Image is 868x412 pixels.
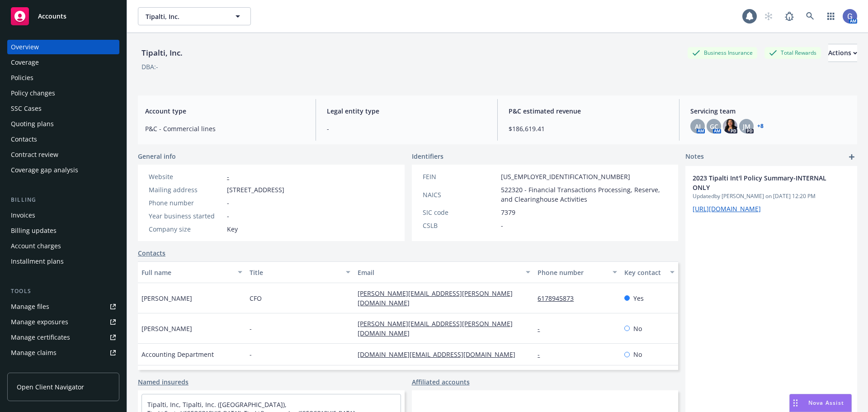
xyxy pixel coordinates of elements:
[828,44,857,62] div: Actions
[7,101,119,116] a: SSC Cases
[7,330,119,345] a: Manage certificates
[149,224,223,234] div: Company size
[538,324,547,333] a: -
[146,12,224,21] span: Tipalti, Inc.
[534,261,620,283] button: Phone number
[327,124,486,133] span: -
[11,101,42,116] div: SSC Cases
[145,124,305,133] span: P&C - Commercial lines
[538,268,607,277] div: Phone number
[423,190,497,199] div: NAICS
[11,330,70,345] div: Manage certificates
[538,294,581,303] a: 6178945873
[7,346,119,360] a: Manage claims
[780,7,798,25] a: Report a Bug
[17,382,84,392] span: Open Client Navigator
[147,400,287,409] a: Tipalti, Inc, Tipalti, Inc. ([GEOGRAPHIC_DATA]),
[688,47,757,58] div: Business Insurance
[501,172,630,181] span: [US_EMPLOYER_IDENTIFICATION_NUMBER]
[149,185,223,194] div: Mailing address
[633,294,644,303] span: Yes
[423,208,497,217] div: SIC code
[843,9,857,24] img: photo
[423,172,497,181] div: FEIN
[11,346,57,360] div: Manage claims
[7,71,119,85] a: Policies
[227,211,229,221] span: -
[38,13,66,20] span: Accounts
[801,7,819,25] a: Search
[693,192,850,200] span: Updated by [PERSON_NAME] on [DATE] 12:20 PM
[538,350,547,359] a: -
[693,173,826,192] span: 2023 Tipalti Int'l Policy Summary-INTERNAL ONLY
[250,350,252,359] span: -
[808,399,844,407] span: Nova Assist
[138,47,186,59] div: Tipalti, Inc.
[11,163,78,177] div: Coverage gap analysis
[250,268,340,277] div: Title
[7,55,119,70] a: Coverage
[7,117,119,131] a: Quoting plans
[11,40,39,54] div: Overview
[7,299,119,314] a: Manage files
[822,7,840,25] a: Switch app
[11,117,54,131] div: Quoting plans
[828,44,857,62] button: Actions
[11,361,53,375] div: Manage BORs
[423,221,497,230] div: CSLB
[11,55,39,70] div: Coverage
[685,166,857,221] div: 2023 Tipalti Int'l Policy Summary-INTERNAL ONLYUpdatedby [PERSON_NAME] on [DATE] 12:20 PM[URL][DO...
[693,204,761,213] a: [URL][DOMAIN_NAME]
[142,324,192,333] span: [PERSON_NAME]
[501,185,668,204] span: 522320 - Financial Transactions Processing, Reserve, and Clearinghouse Activities
[11,239,61,253] div: Account charges
[7,254,119,269] a: Installment plans
[149,172,223,181] div: Website
[789,394,852,412] button: Nova Assist
[250,294,262,303] span: CFO
[246,261,354,283] button: Title
[11,299,49,314] div: Manage files
[695,122,701,131] span: AJ
[142,62,158,71] div: DBA: -
[7,163,119,177] a: Coverage gap analysis
[142,294,192,303] span: [PERSON_NAME]
[509,124,668,133] span: $186,619.41
[759,7,778,25] a: Start snowing
[690,106,850,116] span: Servicing team
[621,261,678,283] button: Key contact
[743,122,750,131] span: JM
[11,223,57,238] div: Billing updates
[509,106,668,116] span: P&C estimated revenue
[7,147,119,162] a: Contract review
[633,324,642,333] span: No
[7,195,119,204] div: Billing
[412,152,443,161] span: Identifiers
[624,268,665,277] div: Key contact
[846,152,857,162] a: add
[764,47,821,58] div: Total Rewards
[138,377,189,387] a: Named insureds
[138,248,165,258] a: Contacts
[11,71,33,85] div: Policies
[227,224,238,234] span: Key
[138,152,176,161] span: General info
[11,132,37,147] div: Contacts
[358,289,513,307] a: [PERSON_NAME][EMAIL_ADDRESS][PERSON_NAME][DOMAIN_NAME]
[358,350,523,359] a: [DOMAIN_NAME][EMAIL_ADDRESS][DOMAIN_NAME]
[501,208,515,217] span: 7379
[149,211,223,221] div: Year business started
[11,254,64,269] div: Installment plans
[227,172,229,181] a: -
[149,198,223,208] div: Phone number
[501,221,503,230] span: -
[358,319,513,337] a: [PERSON_NAME][EMAIL_ADDRESS][PERSON_NAME][DOMAIN_NAME]
[227,185,284,194] span: [STREET_ADDRESS]
[7,239,119,253] a: Account charges
[710,122,718,131] span: GC
[7,361,119,375] a: Manage BORs
[142,350,214,359] span: Accounting Department
[790,394,801,412] div: Drag to move
[723,119,737,133] img: photo
[7,4,119,29] a: Accounts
